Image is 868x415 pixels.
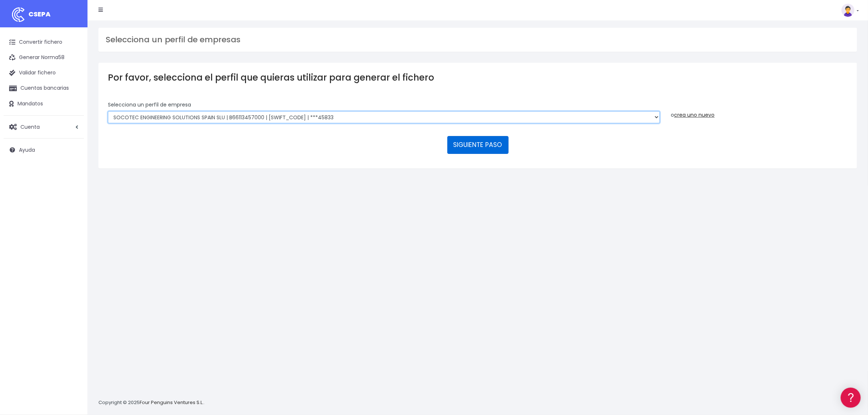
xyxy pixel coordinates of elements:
[19,146,35,154] span: Ayuda
[4,50,84,65] a: Generar Norma58
[100,210,140,217] a: POWERED BY ENCHANT
[4,96,84,112] a: Mandatos
[7,186,139,198] a: API
[7,126,139,137] a: Perfiles de empresas
[7,175,139,182] div: Programadores
[28,9,51,19] span: CSEPA
[108,101,191,109] label: Selecciona un perfíl de empresa
[7,145,139,152] div: Facturación
[4,35,84,50] a: Convertir fichero
[7,115,139,126] a: Videotutoriales
[108,72,848,83] h3: Por favor, selecciona el perfil que quieras utilizar para generar el fichero
[4,119,84,135] a: Cuenta
[4,81,84,96] a: Cuentas bancarias
[7,81,139,88] div: Convertir ficheros
[7,62,139,73] a: Información general
[674,111,715,119] a: crea uno nuevo
[4,65,84,81] a: Validar fichero
[7,195,139,208] button: Contáctanos
[4,142,84,158] a: Ayuda
[7,92,139,104] a: Formatos
[98,399,205,407] p: Copyright © 2025 .
[20,123,40,130] span: Cuenta
[841,4,855,17] img: profile
[7,51,139,58] div: Información general
[7,104,139,115] a: Problemas habituales
[9,5,27,24] img: logo
[7,156,139,168] a: General
[447,136,509,154] button: SIGUIENTE PASO
[140,399,203,406] a: Four Penguins Ventures S.L.
[106,35,850,44] h3: Selecciona un perfil de empresas
[671,101,848,119] div: o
